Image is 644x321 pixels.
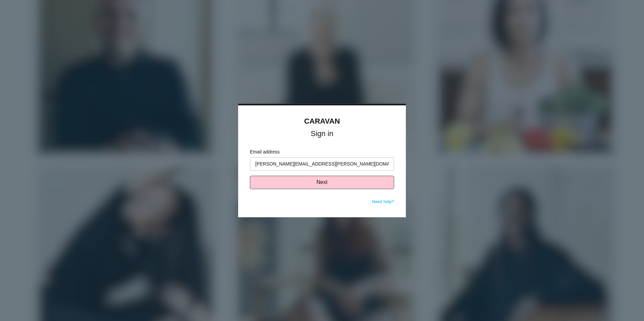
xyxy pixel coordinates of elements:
a: Need help? [372,199,394,204]
input: Enter your email address [250,157,394,171]
label: Email address [250,149,394,156]
a: CARAVAN [304,117,340,125]
button: Next [250,176,394,189]
h1: Sign in [250,131,394,137]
